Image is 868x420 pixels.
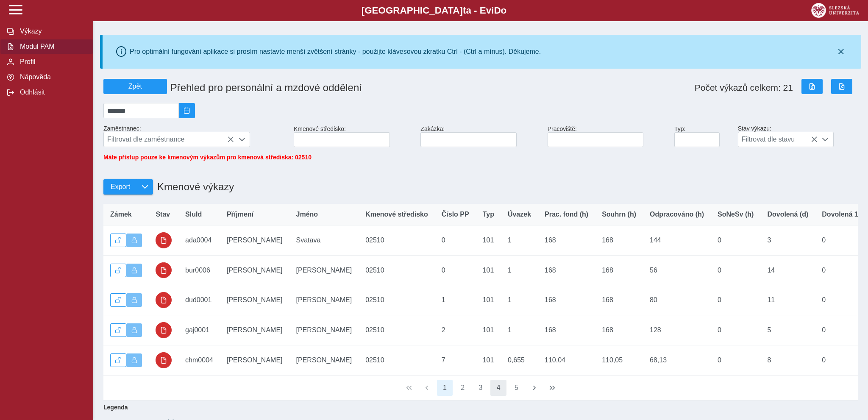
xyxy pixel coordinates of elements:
button: Výkaz uzamčen. [126,353,142,367]
td: 168 [538,315,595,345]
td: ada0004 [178,225,220,256]
td: 1 [501,255,538,285]
div: Kmenové středisko: [290,122,417,150]
td: chm0004 [178,345,220,375]
div: Typ: [671,122,734,150]
td: [PERSON_NAME] [220,315,289,345]
button: Odemknout výkaz. [110,234,126,247]
span: Kmenové středisko [365,211,428,218]
td: 0,655 [501,345,538,375]
td: 110,05 [595,345,643,375]
span: t [463,5,466,16]
td: 02510 [359,285,435,315]
span: Export [111,183,130,191]
td: [PERSON_NAME] [289,285,359,315]
td: 80 [643,285,711,315]
td: 7 [435,345,476,375]
td: [PERSON_NAME] [220,345,289,375]
span: SoNeSv (h) [718,211,754,218]
span: Odpracováno (h) [650,211,704,218]
span: Filtrovat dle stavu [738,132,818,147]
button: Výkaz uzamčen. [126,234,142,247]
td: 168 [595,255,643,285]
td: 5 [760,315,815,345]
button: 3 [473,380,489,396]
td: 0 [711,255,760,285]
span: SluId [185,211,202,218]
td: bur0006 [178,255,220,285]
button: Odemknout výkaz. [110,264,126,277]
td: 0 [435,225,476,256]
td: 68,13 [643,345,711,375]
button: Export do Excelu [801,79,823,94]
button: Export [103,179,137,195]
td: 8 [760,345,815,375]
button: Zpět [103,79,167,94]
span: Filtrovat dle zaměstnance [104,132,234,147]
span: D [494,5,501,16]
span: o [501,5,507,16]
td: 168 [538,255,595,285]
td: [PERSON_NAME] [289,315,359,345]
h1: Přehled pro personální a mzdové oddělení [167,78,548,97]
td: 168 [595,285,643,315]
span: Úvazek [508,211,531,218]
div: Stav výkazu: [734,122,861,150]
td: Svatava [289,225,359,256]
td: 168 [538,225,595,256]
img: logo_web_su.png [811,3,859,18]
td: 101 [476,315,501,345]
button: Výkaz uzamčen. [126,323,142,337]
span: Výkazy [17,28,86,35]
button: Odemknout výkaz. [110,323,126,337]
td: 168 [538,285,595,315]
span: Souhrn (h) [602,211,636,218]
div: Pracoviště: [544,122,671,150]
td: 02510 [359,345,435,375]
td: [PERSON_NAME] [220,225,289,256]
div: Pro optimální fungování aplikace si prosím nastavte menší zvětšení stránky - použijte klávesovou ... [130,48,541,56]
td: 14 [760,255,815,285]
td: 101 [476,285,501,315]
button: 2025/08 [179,103,195,118]
button: Odemknout výkaz. [110,353,126,367]
td: dud0001 [178,285,220,315]
td: 1 [501,225,538,256]
td: [PERSON_NAME] [289,255,359,285]
td: 168 [595,225,643,256]
span: Stav [156,211,170,218]
td: 144 [643,225,711,256]
td: [PERSON_NAME] [220,285,289,315]
button: uzamčeno [156,352,172,368]
button: 4 [490,380,506,396]
button: uzamčeno [156,322,172,338]
td: 02510 [359,225,435,256]
span: Číslo PP [442,211,469,218]
button: uzamčeno [156,292,172,308]
button: uzamčeno [156,232,172,248]
td: [PERSON_NAME] [289,345,359,375]
span: Příjmení [227,211,253,218]
td: 0 [711,225,760,256]
td: 02510 [359,255,435,285]
button: 5 [509,380,525,396]
td: 11 [760,285,815,315]
b: Legenda [100,401,854,414]
td: [PERSON_NAME] [220,255,289,285]
span: Odhlásit [17,89,86,96]
button: Výkaz uzamčen. [126,264,142,277]
span: Profil [17,58,86,66]
div: Zaměstnanec: [100,122,290,150]
td: 0 [711,285,760,315]
span: Nápověda [17,73,86,81]
button: Export do PDF [831,79,852,94]
button: 2 [455,380,471,396]
td: 1 [501,285,538,315]
div: Zakázka: [417,122,544,150]
h1: Kmenové výkazy [153,177,234,197]
td: 56 [643,255,711,285]
button: uzamčeno [156,262,172,278]
span: Máte přístup pouze ke kmenovým výkazům pro kmenová střediska: 02510 [103,154,312,161]
td: 101 [476,255,501,285]
td: gaj0001 [178,315,220,345]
